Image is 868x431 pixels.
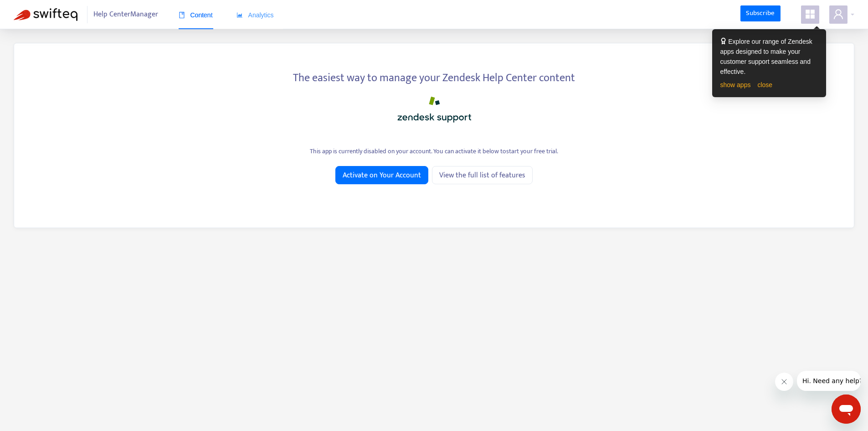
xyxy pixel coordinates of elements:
[236,12,243,18] span: area-chart
[805,9,816,20] span: appstore
[389,93,480,126] img: zendesk_support_logo.png
[236,11,274,19] span: Analytics
[797,371,861,391] iframe: Message from company
[833,9,844,20] span: user
[439,170,525,181] span: View the full list of features
[720,36,818,77] div: Explore our range of Zendesk apps designed to make your customer support seamless and effective.
[775,373,793,391] iframe: Close message
[179,12,185,18] span: book
[28,66,840,86] div: The easiest way to manage your Zendesk Help Center content
[832,395,861,424] iframe: Button to launch messaging window
[14,8,77,21] img: Swifteq
[432,166,533,184] a: View the full list of features
[757,81,772,88] a: close
[720,81,751,88] a: show apps
[28,146,840,156] div: This app is currently disabled on your account. You can activate it below to start your free trial .
[5,6,66,14] span: Hi. Need any help?
[740,5,781,22] a: Subscribe
[335,166,428,184] button: Activate on Your Account
[343,170,421,181] span: Activate on Your Account
[93,6,158,23] span: Help Center Manager
[179,11,213,19] span: Content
